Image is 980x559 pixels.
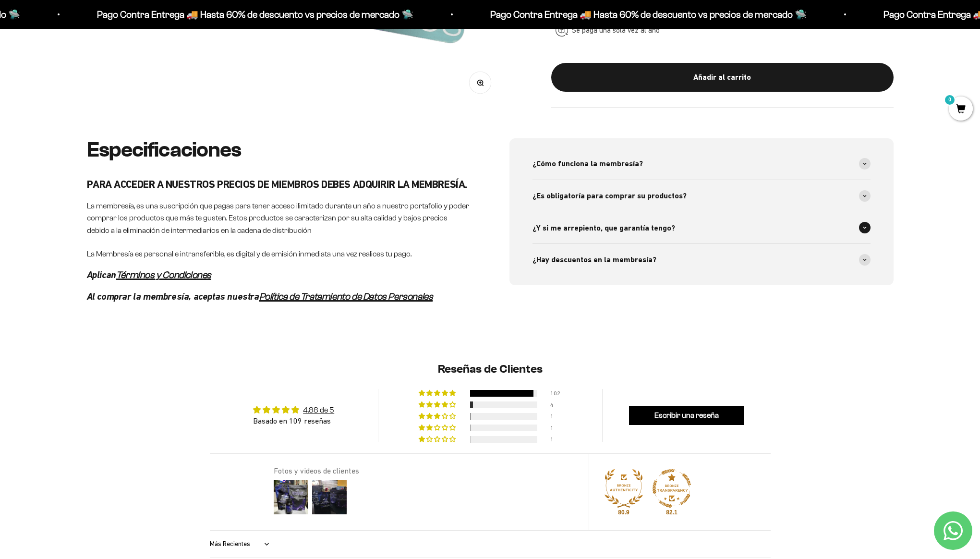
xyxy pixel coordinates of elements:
div: Basado en 109 reseñas [253,415,334,426]
div: 1% (1) reviews with 3 star rating [419,413,457,420]
div: 1 [550,425,562,431]
a: Política de Tratamiento de Datos Personales [259,291,433,302]
button: Enviar [157,166,199,182]
div: Certificaciones de calidad [12,106,199,122]
div: Bronze Transparent Shop. Published at least 80% of verified reviews received in total [653,469,691,510]
summary: ¿Cómo funciona la membresía? [532,148,871,180]
img: User picture [272,478,310,516]
div: 1 [550,436,562,443]
span: ¿Cómo funciona la membresía? [532,158,643,170]
div: 82.1 [664,509,679,516]
div: Añadir al carrito [570,72,874,84]
a: 0 [949,104,973,115]
p: Pago Contra Entrega 🚚 Hasta 60% de descuento vs precios de mercado 🛸 [87,7,404,22]
p: La Membresía es personal e intransferible, es digital y de emisión inmediata una vez realices tu ... [87,248,471,260]
summary: ¿Hay descuentos en la membresía? [532,244,871,276]
div: 94% (102) reviews with 5 star rating [419,390,457,397]
span: ¿Es obligatoría para comprar su productos? [532,190,687,202]
a: Judge.me Bronze Authentic Shop medal 80.9 [605,469,643,508]
p: La membresía, es una suscripción que pagas para tener acceso ilimitado durante un año a nuestro p... [87,200,471,237]
p: Pago Contra Entrega 🚚 Hasta 60% de descuento vs precios de mercado 🛸 [481,7,797,22]
em: Aplican [87,269,116,280]
div: 4 [550,401,562,408]
div: 1% (1) reviews with 2 star rating [419,425,457,431]
h2: Reseñas de Clientes [210,361,771,377]
div: Average rating is 4.88 stars [253,404,334,415]
summary: ¿Y si me arrepiento, que garantía tengo? [532,212,871,244]
button: Añadir al carrito [551,63,894,92]
div: País de origen de ingredientes [12,86,199,103]
div: 1% (1) reviews with 1 star rating [419,436,457,443]
mark: 0 [944,94,956,106]
img: Judge.me Bronze Authentic Shop medal [605,469,643,508]
strong: PARA ACCEDER A NUESTROS PRECIOS DE MIEMBROS DEBES ADQUIRIR LA MEMBRESÍA. [87,178,467,190]
h2: Especificaciones [87,138,471,161]
p: Para decidirte a comprar este suplemento, ¿qué información específica sobre su pureza, origen o c... [12,15,199,59]
span: ¿Y si me arrepiento, que garantía tengo? [532,222,675,234]
div: Comparativa con otros productos similares [12,125,199,142]
div: Bronze Authentic Shop. At least 80% of published reviews are verified reviews [605,469,643,510]
select: Sort dropdown [210,535,272,554]
span: Enviar [157,166,198,182]
a: Judge.me Bronze Transparent Shop medal 82.1 [653,469,691,508]
a: Términos y Condiciones [116,269,211,280]
img: User picture [310,478,349,516]
em: Al comprar la membresía, aceptas nuestra [87,291,259,302]
div: Detalles sobre ingredientes "limpios" [12,67,199,84]
span: Se paga una sola vez al año [572,24,660,36]
div: 102 [550,390,562,397]
div: 80.9 [616,509,631,516]
a: Escribir una reseña [629,406,744,425]
div: Fotos y videos de clientes [274,465,577,476]
input: Otra (por favor especifica) [32,145,198,160]
img: Judge.me Bronze Transparent Shop medal [653,469,691,508]
a: 4.88 de 5 [303,406,334,414]
summary: ¿Es obligatoría para comprar su productos? [532,180,871,212]
span: ¿Hay descuentos en la membresía? [532,254,656,266]
div: 4% (4) reviews with 4 star rating [419,401,457,408]
div: 1 [550,413,562,420]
